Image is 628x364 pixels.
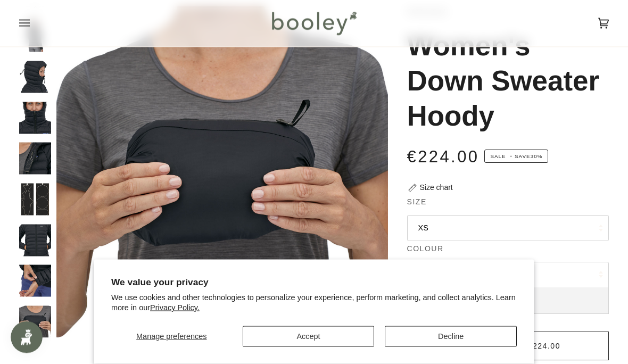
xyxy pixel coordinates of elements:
[267,8,360,39] img: Booley
[528,342,560,351] span: €224.00
[407,148,480,167] span: €224.00
[56,6,388,338] div: Patagonia Women's Down Sweater Hoody - Booley Galway
[19,306,51,338] img: Patagonia Women's Down Sweater Hoody - Booley Galway
[243,326,375,347] button: Accept
[508,154,515,160] em: •
[111,326,232,347] button: Manage preferences
[19,265,51,297] img: Patagonia Women's Down Sweater Hoody - Booley Galway
[531,154,543,160] span: 30%
[407,29,601,134] h1: Women's Down Sweater Hoody
[490,154,506,160] span: Sale
[19,184,51,216] img: Patagonia Women's Down Sweater Hoody - Booley Galway
[19,225,51,257] img: Patagonia Women's Down Sweater Hoody - Booley Galway
[111,277,517,288] h2: We value your privacy
[19,102,51,134] img: Patagonia Women's Down Sweater Hoody - Booley Galway
[19,143,51,175] img: Patagonia Women's Down Sweater Hoody - Booley Galway
[484,150,548,164] span: Save
[385,326,517,347] button: Decline
[136,332,206,341] span: Manage preferences
[407,244,444,255] span: Colour
[150,303,200,312] a: Privacy Policy.
[407,197,427,208] span: Size
[420,183,453,194] div: Size chart
[56,6,388,338] img: Patagonia Women&#39;s Down Sweater Hoody - Booley Galway
[11,321,43,353] iframe: Button to open loyalty program pop-up
[111,293,517,313] p: We use cookies and other technologies to personalize your experience, perform marketing, and coll...
[19,61,51,93] img: Patagonia Women's Down Sweater Hoody - Booley Galway
[407,216,609,242] button: XS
